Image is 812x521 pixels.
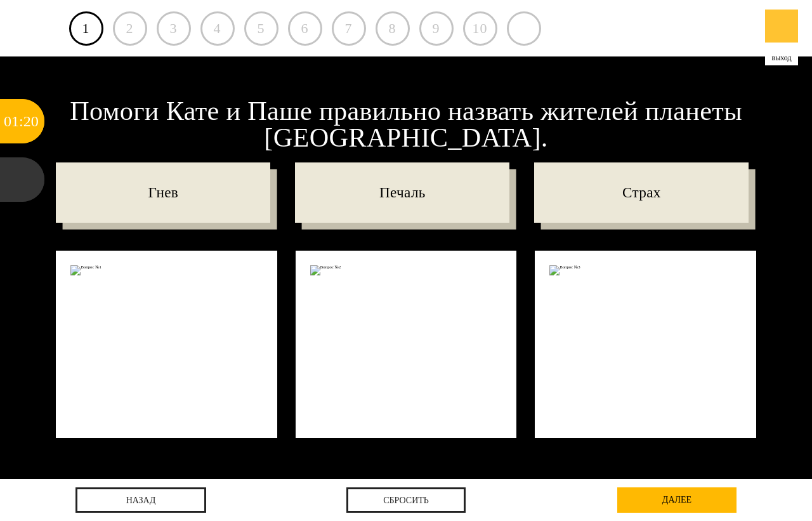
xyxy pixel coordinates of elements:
[332,11,366,46] div: 7
[617,487,737,513] div: далее
[419,11,454,46] div: 9
[23,99,39,143] div: 20
[19,99,23,143] div: :
[310,265,502,275] img: Вопрос №2
[56,162,270,223] p: Гнев
[157,11,191,46] div: 3
[200,11,235,46] div: 4
[295,162,509,223] p: Печаль
[376,11,410,46] div: 8
[244,11,278,46] div: 5
[4,99,19,143] div: 01
[70,265,262,275] img: Вопрос №1
[288,11,322,46] div: 6
[56,98,756,152] h2: Помоги Кате и Паше правильно назвать жителей планеты [GEOGRAPHIC_DATA].
[69,11,103,46] a: 1
[463,11,497,46] div: 10
[75,487,206,513] a: назад
[534,162,749,223] p: Страх
[549,265,741,275] img: Вопрос №3
[346,487,466,513] div: Сбросить
[113,11,147,46] div: 2
[765,50,798,65] div: Выход
[765,10,812,65] a: Выход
